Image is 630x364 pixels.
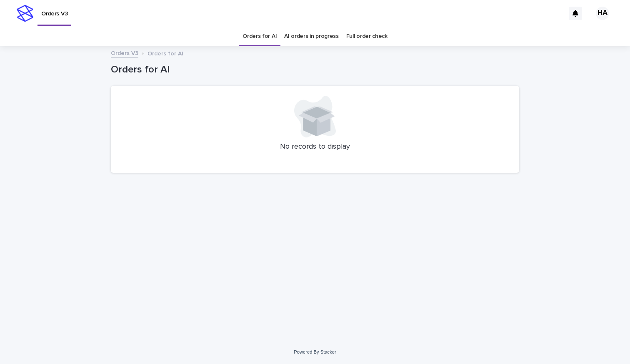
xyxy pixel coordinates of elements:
a: Orders for AI [242,27,277,46]
div: HA [596,7,609,20]
img: stacker-logo-s-only.png [17,5,33,22]
h1: Orders for AI [111,64,519,76]
p: Orders for AI [147,48,183,57]
a: Full order check [346,27,387,46]
a: Orders V3 [111,48,138,57]
p: No records to display [121,142,509,152]
a: Powered By Stacker [294,349,336,354]
a: AI orders in progress [284,27,339,46]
